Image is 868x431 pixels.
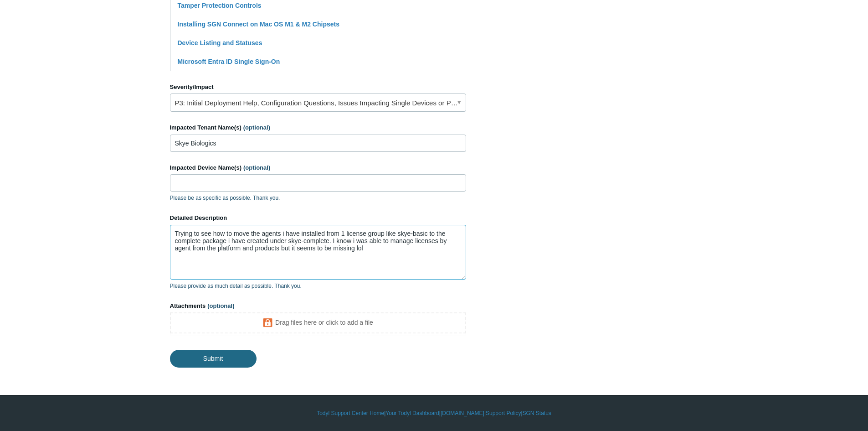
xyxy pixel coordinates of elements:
p: Please provide as much detail as possible. Thank you. [170,282,466,290]
a: Device Listing and Statuses [178,39,262,47]
label: Detailed Description [170,213,466,223]
a: Installing SGN Connect on Mac OS M1 & M2 Chipsets [178,21,340,28]
label: Impacted Tenant Name(s) [170,123,466,132]
label: Attachments [170,301,466,311]
a: P3: Initial Deployment Help, Configuration Questions, Issues Impacting Single Devices or Past Out... [170,93,466,112]
label: Impacted Device Name(s) [170,163,466,172]
a: SGN Status [523,409,551,417]
a: Support Policy [486,409,521,417]
input: Submit [170,350,257,367]
span: (optional) [207,302,234,309]
a: Your Todyl Dashboard [385,409,439,417]
a: Microsoft Entra ID Single Sign-On [178,58,280,65]
a: Tamper Protection Controls [178,2,262,9]
label: Severity/Impact [170,83,466,92]
a: [DOMAIN_NAME] [441,409,484,417]
a: Todyl Support Center Home [317,409,384,417]
span: (optional) [243,164,270,171]
span: (optional) [243,124,270,131]
div: | | | | [170,409,699,417]
p: Please be as specific as possible. Thank you. [170,194,466,202]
